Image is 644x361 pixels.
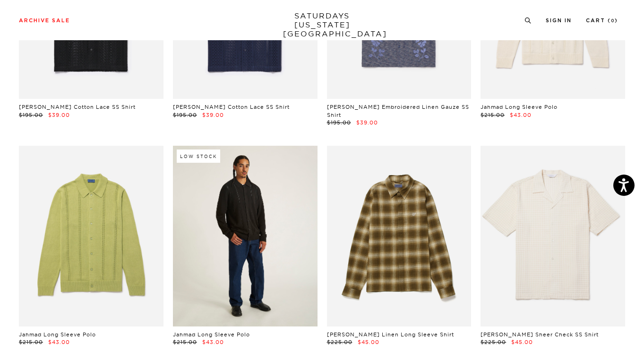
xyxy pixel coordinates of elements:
a: [PERSON_NAME] Cotton Lace SS Shirt [173,104,290,110]
a: [PERSON_NAME] Sheer Check SS Shirt [481,331,599,338]
span: $43.00 [48,339,70,345]
span: $45.00 [511,339,533,345]
a: Jahmad Long Sleeve Polo [19,331,96,338]
span: $215.00 [481,112,505,118]
span: $215.00 [19,339,43,345]
span: $39.00 [48,112,70,118]
a: [PERSON_NAME] Cotton Lace SS Shirt [19,104,136,110]
span: $39.00 [356,119,378,126]
a: Jahmad Long Sleeve Polo [173,331,250,338]
a: [PERSON_NAME] Linen Long Sleeve Shirt [327,331,454,338]
span: $215.00 [173,339,197,345]
a: Cart (0) [586,18,618,23]
span: $195.00 [327,119,351,126]
span: $225.00 [327,339,352,345]
span: $43.00 [202,339,224,345]
a: [PERSON_NAME] Embroidered Linen Gauze SS Shirt [327,104,469,118]
small: 0 [611,19,615,23]
a: SATURDAYS[US_STATE][GEOGRAPHIC_DATA] [283,11,361,38]
span: $225.00 [481,339,506,345]
div: Low Stock [177,150,220,163]
span: $45.00 [358,339,379,345]
a: Jahmad Long Sleeve Polo [481,104,558,110]
span: $39.00 [202,112,224,118]
span: $195.00 [173,112,197,118]
span: $195.00 [19,112,43,118]
span: $43.00 [510,112,532,118]
a: Archive Sale [19,18,70,23]
a: Sign In [546,18,572,23]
